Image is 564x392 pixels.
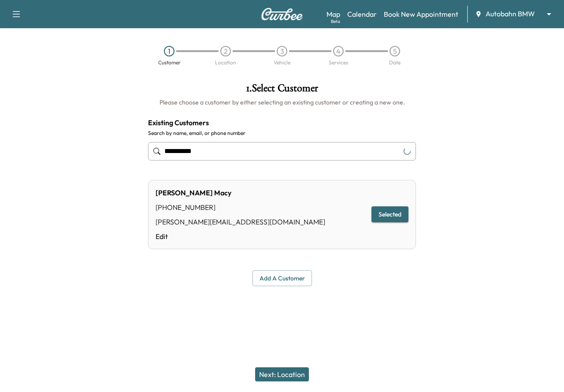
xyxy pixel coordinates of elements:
[333,46,344,56] div: 4
[329,60,348,65] div: Services
[158,60,181,65] div: Customer
[389,60,401,65] div: Date
[148,98,416,107] h6: Please choose a customer by either selecting an existing customer or creating a new one.
[156,231,325,242] a: Edit
[215,60,236,65] div: Location
[252,270,312,287] button: Add a customer
[390,46,400,56] div: 5
[148,117,416,128] h4: Existing Customers
[164,46,174,56] div: 1
[156,217,325,227] div: [PERSON_NAME][EMAIL_ADDRESS][DOMAIN_NAME]
[148,83,416,98] h1: 1 . Select Customer
[255,367,309,381] button: Next: Location
[156,187,325,198] div: [PERSON_NAME] Macy
[327,9,340,19] a: MapBeta
[277,46,287,56] div: 3
[486,9,535,19] span: Autobahn BMW
[156,202,325,213] div: [PHONE_NUMBER]
[331,18,340,25] div: Beta
[220,46,231,56] div: 2
[261,8,303,20] img: Curbee Logo
[371,206,408,223] button: Selected
[274,60,290,65] div: Vehicle
[347,9,377,19] a: Calendar
[384,9,458,19] a: Book New Appointment
[148,130,416,137] label: Search by name, email, or phone number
